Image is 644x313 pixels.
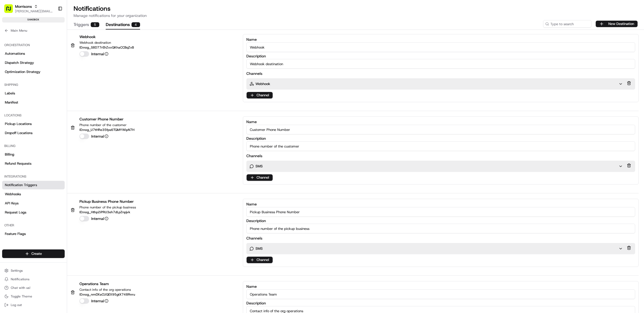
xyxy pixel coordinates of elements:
[246,137,635,140] label: Description
[2,80,65,89] div: Shipping
[2,41,65,49] div: Orchestration
[105,217,108,220] button: Internal
[105,52,108,56] button: Internal
[2,181,65,189] a: Notification Triggers
[247,174,273,181] button: Channel
[5,51,25,56] span: Automations
[2,111,65,120] div: Locations
[250,246,623,251] button: SMS
[79,40,134,45] p: Webhook destination
[246,285,635,288] label: Name
[11,268,23,273] span: Settings
[17,98,43,102] span: [PERSON_NAME]
[2,142,65,150] div: Billing
[246,125,635,134] input: Enter name
[5,161,31,166] span: Refund Requests
[24,51,88,57] div: Start new chat
[79,211,136,214] p: ID: nog_Hthp2iPRU3eh7dLpZnpjvk
[2,293,65,300] button: Toggle Theme
[5,201,19,206] span: API Keys
[91,298,108,304] label: Internal
[79,34,134,39] h2: Webhook
[5,120,10,125] div: 📗
[5,152,14,157] span: Billing
[250,82,623,86] button: Webhook
[5,51,15,61] img: 1736555255976-a54dd68f-1ca7-489b-9aae-adbdc363a1c4
[246,120,635,124] label: Name
[2,27,65,34] button: Main Menu
[79,199,136,204] h2: Pickup Business Phone Number
[15,4,32,9] button: Morrisons
[91,216,108,221] label: Internal
[5,69,41,74] span: Optimization Strategy
[91,51,108,57] label: Internal
[24,57,74,61] div: We're available if you need us!
[2,275,65,283] button: Notifications
[74,13,638,18] p: Manage notifications for your organization
[2,249,65,258] button: Create
[5,231,26,236] span: Feature Flags
[246,207,635,217] input: Enter name
[5,121,32,126] span: Pickup Locations
[2,199,65,208] a: API Keys
[2,129,65,137] a: Dropoff Locations
[2,2,56,15] button: Morrisons[PERSON_NAME][EMAIL_ADDRESS][DOMAIN_NAME]
[246,54,635,58] label: Description
[596,21,638,27] button: New Destination
[2,230,65,238] a: Feature Flags
[2,68,65,76] a: Optimization Strategy
[79,293,135,296] p: ID: nog_nmDXaCUQEX95gtX748Rnru
[11,294,32,299] span: Toggle Theme
[79,116,134,122] h2: Customer Phone Number
[5,210,26,215] span: Request Logs
[2,58,65,67] a: Dispatch Strategy
[246,289,635,299] input: Enter name
[5,60,34,65] span: Dispatch Strategy
[14,35,89,40] input: Clear
[47,98,58,102] span: [DATE]
[45,83,46,87] span: •
[15,9,53,13] button: [PERSON_NAME][EMAIL_ADDRESS][DOMAIN_NAME]
[53,133,65,137] span: Pylon
[246,301,635,305] label: Description
[11,286,30,290] span: Chat with us!
[43,118,88,127] a: 💻API Documentation
[2,159,65,168] a: Refund Requests
[31,251,42,256] span: Create
[2,17,65,23] div: sandbox
[5,183,37,187] span: Notification Triggers
[2,190,65,198] a: Webhooks
[5,131,32,135] span: Dropoff Locations
[74,4,638,13] h1: Notifications
[255,246,263,251] p: SMS
[91,134,108,139] label: Internal
[5,93,14,101] img: Ami Wang
[5,70,34,74] div: Past conversations
[91,53,98,59] button: Start new chat
[247,257,273,263] button: Channel
[5,5,16,16] img: Nash
[5,100,18,105] span: Manifest
[83,69,98,75] button: See all
[79,128,134,131] p: ID: nog_U7tHRe35fps6TQMYWipN7H
[2,49,65,58] a: Automations
[11,51,21,61] img: 4037041995827_4c49e92c6e3ed2e3ec13_72.png
[2,208,65,217] a: Request Logs
[105,299,108,303] button: Internal
[45,120,50,125] div: 💻
[250,164,623,169] button: SMS
[131,22,140,27] div: 4
[79,281,135,286] h2: Operations Team
[246,219,635,223] label: Description
[5,192,21,197] span: Webhooks
[543,20,591,28] input: Type to search
[79,123,134,127] p: Phone number of the customer
[79,46,134,49] p: ID: nog_S8D77rEhZxxQKhaCCBqZxB
[106,20,140,30] button: Destinations
[79,288,135,292] p: Contact info of the org operations
[255,82,270,86] p: Webhook
[74,20,99,30] button: Triggers
[246,153,262,159] p: Channels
